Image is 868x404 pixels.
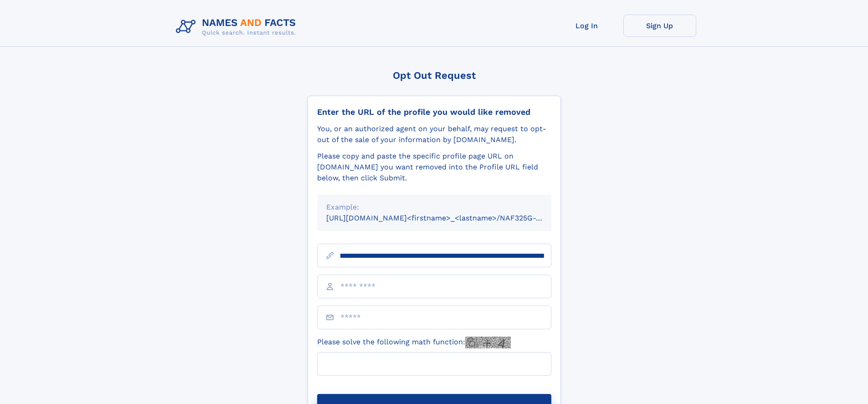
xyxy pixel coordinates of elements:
[172,15,303,39] img: Logo Names and Facts
[317,107,551,117] div: Enter the URL of the profile you would like removed
[317,337,511,348] label: Please solve the following math function:
[317,151,551,184] div: Please copy and paste the specific profile page URL on [DOMAIN_NAME] you want removed into the Pr...
[623,15,696,37] a: Sign Up
[308,70,561,81] div: Opt Out Request
[326,214,569,222] small: [URL][DOMAIN_NAME]<firstname>_<lastname>/NAF325G-xxxxxxxx
[326,202,542,213] div: Example:
[317,123,551,145] div: You, or an authorized agent on your behalf, may request to opt-out of the sale of your informatio...
[550,15,623,37] a: Log In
